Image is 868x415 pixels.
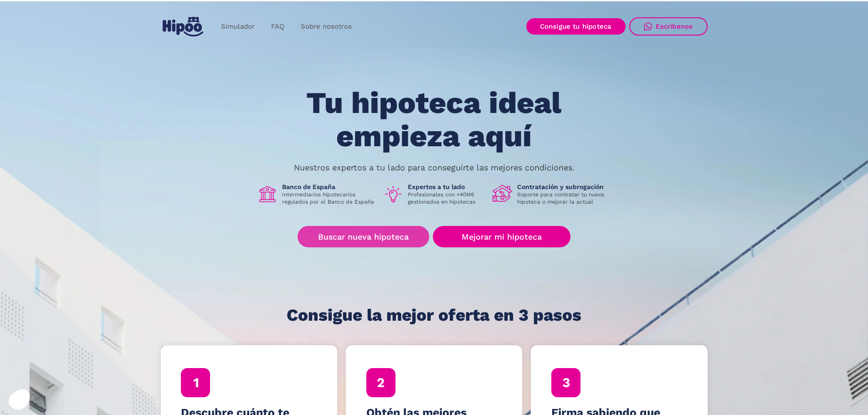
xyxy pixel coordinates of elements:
a: Escríbenos [629,17,708,36]
a: home [161,13,205,40]
p: Nuestros expertos a tu lado para conseguirte las mejores condiciones. [294,164,575,171]
h1: Tu hipoteca ideal empieza aquí [261,87,606,153]
h1: Banco de España [282,183,376,191]
a: Buscar nueva hipoteca [298,226,429,247]
h1: Consigue la mejor oferta en 3 pasos [287,306,581,324]
div: Escríbenos [656,22,693,31]
a: Simulador [213,18,263,36]
a: FAQ [263,18,293,36]
a: Sobre nosotros [293,18,360,36]
h1: Expertos a tu lado [408,183,485,191]
p: Intermediarios hipotecarios regulados por el Banco de España [282,191,376,205]
a: Mejorar mi hipoteca [433,226,570,247]
p: Profesionales con +40M€ gestionados en hipotecas [408,191,485,205]
a: Consigue tu hipoteca [526,18,626,35]
h1: Contratación y subrogación [517,183,611,191]
p: Soporte para contratar tu nueva hipoteca o mejorar la actual [517,191,611,205]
